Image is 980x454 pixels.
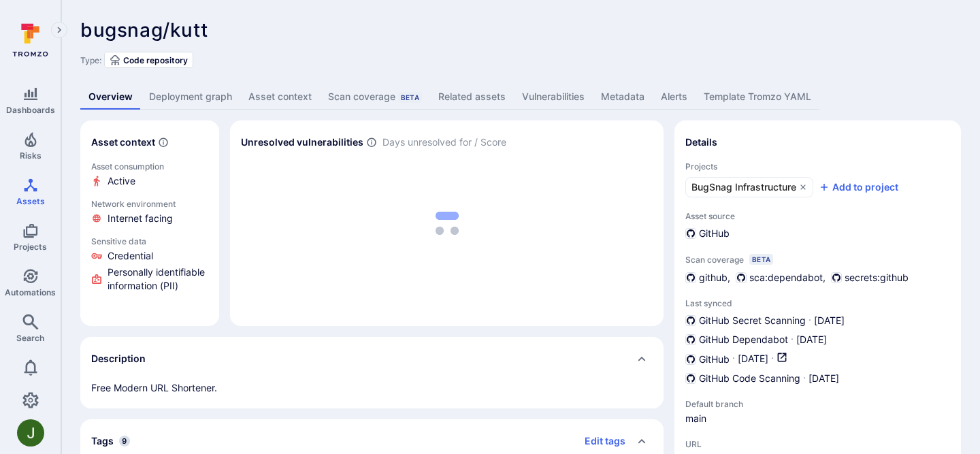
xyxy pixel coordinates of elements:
[91,236,208,246] p: Sensitive data
[51,22,67,38] button: Expand navigation menu
[685,399,794,409] span: Default branch
[796,333,827,346] span: [DATE]
[685,412,794,425] span: main
[91,380,653,395] div: Free Modern URL Shortener.
[685,211,950,221] span: Asset source
[653,84,696,110] a: Alerts
[91,135,155,149] h2: Asset context
[691,180,796,194] span: BugSnag Infrastructure
[88,159,211,191] a: Click to view evidence
[158,137,169,148] svg: Automatically discovered context associated with the asset
[574,430,625,452] button: Edit tags
[771,352,774,366] p: ·
[328,90,422,103] div: Scan coverage
[791,333,794,346] p: ·
[17,419,44,447] div: Julia Nakonechna
[699,353,730,366] span: GitHub
[777,352,787,366] a: Open in GitHub dashboard
[91,212,208,225] li: Internet facing
[16,196,45,206] span: Assets
[91,174,208,188] li: Active
[749,254,773,265] div: Beta
[91,352,146,366] h2: Description
[20,150,42,161] span: Risks
[6,105,55,115] span: Dashboards
[736,270,823,285] div: sca:dependabot
[241,135,363,149] h2: Unresolved vulnerabilities
[696,84,819,110] a: Template Tromzo YAML
[119,436,130,447] span: 9
[80,55,101,65] span: Type:
[803,372,806,385] p: ·
[814,314,845,327] span: [DATE]
[91,249,208,263] li: Credential
[17,419,44,447] img: ACg8ocJb5u1MqhRZCS4qt_lttNeNnvlQtAsFnznmah6JoQoAHxP7zA=s96-c
[699,314,806,327] span: GitHub Secret Scanning
[831,270,909,285] div: secrets:github
[54,25,64,36] i: Expand navigation menu
[91,161,208,172] p: Asset consumption
[80,337,664,380] div: Collapse description
[16,333,44,343] span: Search
[685,439,787,449] span: URL
[685,227,730,240] div: GitHub
[685,135,717,149] h2: Details
[80,84,141,110] a: Overview
[14,242,47,252] span: Projects
[699,333,788,346] span: GitHub Dependabot
[5,287,56,297] span: Automations
[91,265,208,293] li: Personally identifiable information (PII)
[685,161,950,172] span: Projects
[685,298,950,308] span: Last synced
[91,434,114,448] h2: Tags
[685,255,744,265] span: Scan coverage
[80,18,208,42] span: bugsnag/kutt
[141,84,240,110] a: Deployment graph
[593,84,653,110] a: Metadata
[430,84,514,110] a: Related assets
[699,372,800,385] span: GitHub Code Scanning
[88,196,211,228] a: Click to view evidence
[80,84,961,110] div: Asset tabs
[685,270,728,285] div: github
[382,135,506,150] span: Days unresolved for / Score
[732,352,735,366] p: ·
[808,372,839,385] span: [DATE]
[123,55,188,65] span: Code repository
[808,314,811,327] p: ·
[685,177,813,197] a: BugSnag Infrastructure
[514,84,593,110] a: Vulnerabilities
[398,92,422,103] div: Beta
[240,84,320,110] a: Asset context
[819,180,898,194] button: Add to project
[738,352,768,366] span: [DATE]
[91,199,208,209] p: Network environment
[88,233,211,295] a: Click to view evidence
[366,135,377,150] span: Number of vulnerabilities in status ‘Open’ ‘Triaged’ and ‘In process’ divided by score and scanne...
